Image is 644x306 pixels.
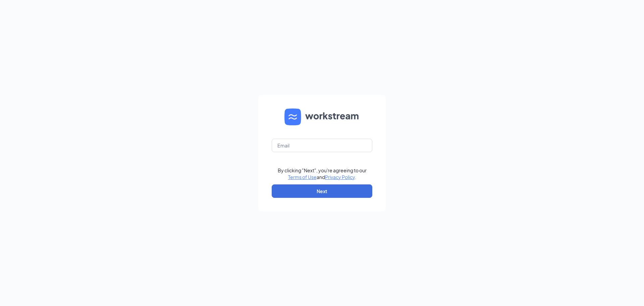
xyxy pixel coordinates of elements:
a: Privacy Policy [325,174,355,180]
div: By clicking "Next", you're agreeing to our and . [278,167,367,180]
input: Email [272,139,372,152]
button: Next [272,184,372,198]
a: Terms of Use [288,174,317,180]
img: WS logo and Workstream text [284,108,360,125]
